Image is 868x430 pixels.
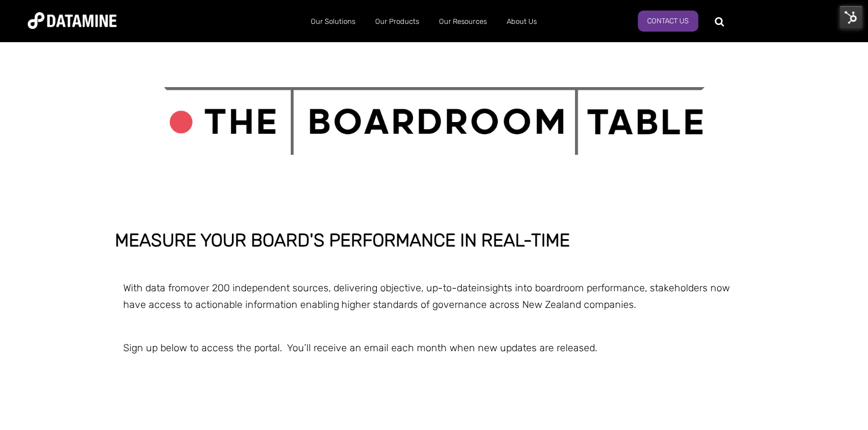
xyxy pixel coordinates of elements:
span: over 200 independent sources [189,282,329,294]
span: Sign up below to access the portal. You’ll receive an email each month when new updates are relea... [123,342,597,354]
img: Datamine [28,12,117,29]
img: 20251002 The Boardroom Table logo redblack banner [28,39,840,203]
a: Our Solutions [301,7,365,36]
a: Contact us [638,11,698,32]
a: Our Products [365,7,429,36]
a: About Us [497,7,547,36]
h1: MEASURE YOUR BOARD'S PERFORMANCE IN REAL-TIME [115,231,753,251]
iframe: Embedded CTA [328,388,540,421]
a: Our Resources [429,7,497,36]
span: With data from , delivering objective, up-to-date [123,282,655,294]
span: insights into boardroom performance, s [477,282,655,294]
span: higher standards of governance across New Zealand companies [341,299,634,311]
span: . [634,299,636,311]
img: HubSpot Tools Menu Toggle [839,6,862,29]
